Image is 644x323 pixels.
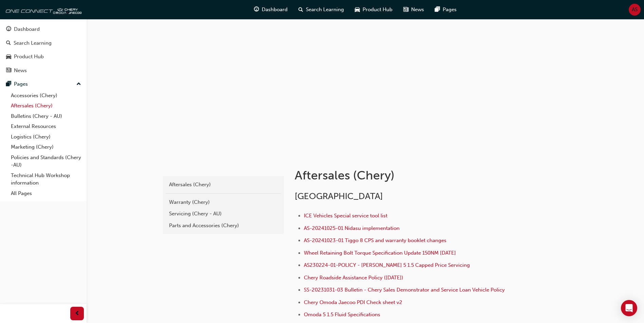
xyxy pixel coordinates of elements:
span: guage-icon [6,26,11,33]
a: Accessories (Chery) [8,90,84,101]
a: Logistics (Chery) [8,132,84,142]
span: Pages [443,6,457,14]
span: Dashboard [262,6,288,14]
a: Chery Roadside Assistance Policy ([DATE]) [304,275,403,281]
span: news-icon [6,68,11,74]
span: AS [632,6,638,14]
a: Parts and Accessories (Chery) [166,220,281,232]
a: Marketing (Chery) [8,142,84,152]
a: Omoda 5 1.5 Fluid Specifications [304,311,380,318]
span: car-icon [355,5,360,14]
img: oneconnect [3,3,81,16]
a: Aftersales (Chery) [8,101,84,111]
span: News [411,6,424,14]
a: AS230224-01-POLICY - [PERSON_NAME] 5 1.5 Capped Price Servicing [304,262,470,268]
button: Pages [3,78,84,90]
div: Parts and Accessories (Chery) [169,222,278,230]
a: All Pages [8,188,84,199]
a: SS-20231031-03 Bulletin - Chery Sales Demonstrator and Service Loan Vehicle Policy [304,287,505,293]
a: Dashboard [3,23,84,36]
div: Servicing (Chery - AU) [169,210,278,218]
span: search-icon [6,40,11,46]
div: Warranty (Chery) [169,198,278,206]
button: AS [629,4,641,16]
button: DashboardSearch LearningProduct HubNews [3,22,84,78]
a: pages-iconPages [429,3,462,17]
a: External Resources [8,121,84,132]
div: Product Hub [14,53,44,61]
a: search-iconSearch Learning [293,3,349,17]
span: prev-icon [75,309,80,318]
a: car-iconProduct Hub [349,3,398,17]
a: ICE Vehicles Special service tool list [304,213,387,219]
span: news-icon [403,5,408,14]
h1: Aftersales (Chery) [295,168,517,183]
div: Pages [14,80,28,88]
a: AS-20241023-01 Tiggo 8 CPS and warranty booklet changes [304,237,446,243]
a: Servicing (Chery - AU) [166,208,281,220]
a: guage-iconDashboard [249,3,293,17]
a: Aftersales (Chery) [166,179,281,191]
div: Open Intercom Messenger [621,300,637,316]
a: Wheel Retaining Bolt Torque Specification Update 150NM [DATE] [304,250,456,256]
a: Chery Omoda Jaecoo PDI Check sheet v2 [304,299,402,305]
span: pages-icon [6,81,11,87]
a: News [3,64,84,77]
span: Product Hub [363,6,392,14]
span: up-icon [76,80,81,89]
span: [GEOGRAPHIC_DATA] [295,191,383,201]
span: pages-icon [435,5,440,14]
span: Search Learning [306,6,344,14]
a: Product Hub [3,50,84,63]
div: News [14,67,27,74]
a: Search Learning [3,37,84,49]
a: Bulletins (Chery - AU) [8,111,84,122]
div: Search Learning [14,39,52,47]
span: car-icon [6,54,11,60]
span: guage-icon [254,5,259,14]
div: Aftersales (Chery) [169,181,278,189]
a: Policies and Standards (Chery -AU) [8,152,84,170]
a: Warranty (Chery) [166,196,281,208]
span: search-icon [298,5,303,14]
a: Technical Hub Workshop information [8,170,84,188]
div: Dashboard [14,25,40,33]
a: news-iconNews [398,3,429,17]
a: AS-20241025-01 Nidasu implementation [304,225,400,231]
